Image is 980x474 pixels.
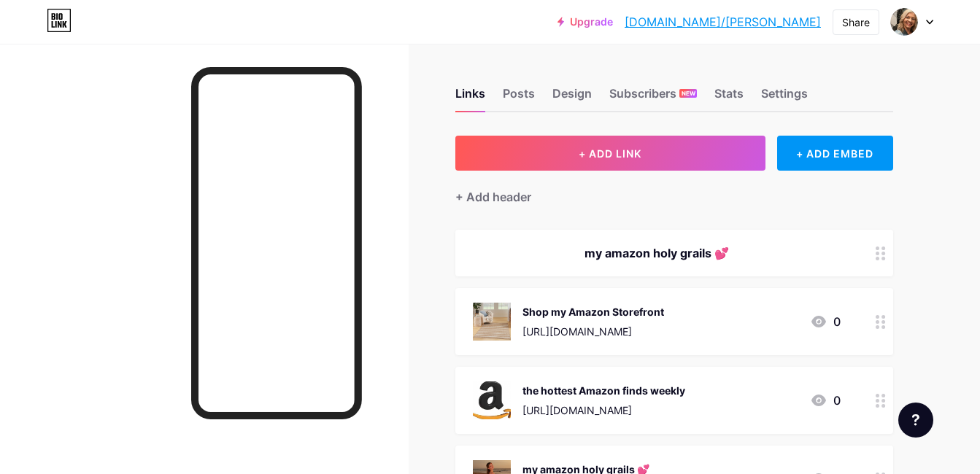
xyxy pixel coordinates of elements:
[609,85,697,111] div: Subscribers
[557,16,613,28] a: Upgrade
[890,8,918,36] img: mohamed benaddou
[455,188,531,206] div: + Add header
[579,147,641,160] span: + ADD LINK
[810,392,841,409] div: 0
[810,313,841,330] div: 0
[473,303,511,341] img: Shop my Amazon Storefront
[503,85,535,111] div: Posts
[473,381,511,419] img: the hottest Amazon finds weekly
[455,136,765,171] button: + ADD LINK
[625,13,821,31] a: [DOMAIN_NAME]/[PERSON_NAME]
[522,324,664,339] div: [URL][DOMAIN_NAME]
[522,304,664,319] div: Shop my Amazon Storefront
[455,85,485,111] div: Links
[682,89,695,98] span: NEW
[777,136,893,171] div: + ADD EMBED
[522,383,685,398] div: the hottest Amazon finds weekly
[552,85,592,111] div: Design
[522,403,685,418] div: [URL][DOMAIN_NAME]
[842,15,870,30] div: Share
[761,85,808,111] div: Settings
[714,85,744,111] div: Stats
[473,244,841,262] div: my amazon holy grails 💕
